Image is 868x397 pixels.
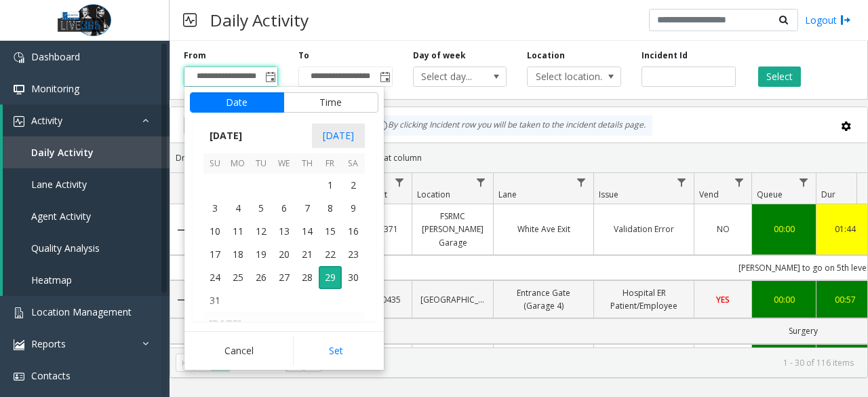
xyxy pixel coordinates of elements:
[14,371,24,382] img: 'icon'
[226,266,250,289] span: 25
[31,82,79,95] span: Monitoring
[203,197,226,220] td: Sunday, August 3, 2025
[319,174,342,197] span: 1
[716,294,730,305] span: YES
[226,197,250,220] td: Monday, August 4, 2025
[170,146,867,170] div: Drag a column header and drop it here to group by that column
[3,264,170,296] a: Heatmap
[31,210,91,223] span: Agent Activity
[342,153,365,174] th: Sa
[31,337,66,350] span: Reports
[805,13,851,27] a: Logout
[342,197,365,220] span: 9
[226,197,250,220] span: 4
[378,293,403,306] a: 0435
[283,92,378,113] button: Time tab
[296,243,319,266] td: Thursday, August 21, 2025
[319,266,342,289] span: 29
[250,243,273,266] span: 19
[226,243,250,266] span: 18
[342,266,365,289] span: 30
[226,243,250,266] td: Monday, August 18, 2025
[296,220,319,243] span: 14
[825,223,865,235] div: 01:44
[273,243,296,266] span: 20
[673,173,691,191] a: Issue Filter Menu
[342,243,365,266] span: 23
[14,307,24,318] img: 'icon'
[203,197,226,220] span: 3
[825,293,865,306] a: 00:57
[3,136,170,168] a: Daily Activity
[3,200,170,232] a: Agent Activity
[760,223,808,235] a: 00:00
[342,197,365,220] td: Saturday, August 9, 2025
[31,369,71,382] span: Contacts
[203,3,315,37] h3: Daily Activity
[14,84,24,95] img: 'icon'
[203,266,226,289] td: Sunday, August 24, 2025
[250,220,273,243] td: Tuesday, August 12, 2025
[296,266,319,289] td: Thursday, August 28, 2025
[760,293,808,306] a: 00:00
[273,220,296,243] span: 13
[14,52,24,63] img: 'icon'
[391,173,409,191] a: Lot Filter Menu
[330,357,854,368] kendo-pager-info: 1 - 30 of 116 items
[502,223,585,235] a: White Ave Exit
[203,312,365,335] th: [DATE]
[226,220,250,243] td: Monday, August 11, 2025
[703,223,743,235] a: NO
[170,173,867,347] div: Data table
[273,266,296,289] td: Wednesday, August 27, 2025
[203,220,226,243] span: 10
[203,289,226,312] span: 31
[342,174,365,197] span: 2
[417,189,450,200] span: Location
[342,220,365,243] span: 16
[203,220,226,243] td: Sunday, August 10, 2025
[642,50,688,62] label: Incident Id
[250,266,273,289] td: Tuesday, August 26, 2025
[226,220,250,243] span: 11
[203,266,226,289] span: 24
[190,92,284,113] button: Date tab
[170,225,192,235] a: Collapse Details
[821,189,835,200] span: Dur
[31,273,72,286] span: Heatmap
[319,243,342,266] span: 22
[319,174,342,197] td: Friday, August 1, 2025
[203,289,226,312] td: Sunday, August 31, 2025
[183,3,197,37] img: pageIcon
[413,50,466,62] label: Day of week
[250,197,273,220] span: 5
[296,243,319,266] span: 21
[203,243,226,266] td: Sunday, August 17, 2025
[527,50,565,62] label: Location
[795,173,813,191] a: Queue Filter Menu
[699,189,719,200] span: Vend
[840,13,851,27] img: logout
[31,114,62,127] span: Activity
[250,266,273,289] span: 26
[717,223,730,235] span: NO
[414,67,488,86] span: Select day...
[31,242,100,254] span: Quality Analysis
[184,50,206,62] label: From
[190,336,290,366] button: Cancel
[3,105,170,136] a: Activity
[599,189,618,200] span: Issue
[472,173,490,191] a: Location Filter Menu
[31,50,80,63] span: Dashboard
[703,293,743,306] a: YES
[342,220,365,243] td: Saturday, August 16, 2025
[3,168,170,200] a: Lane Activity
[312,124,365,148] span: [DATE]
[502,286,585,312] a: Entrance Gate (Garage 4)
[273,266,296,289] span: 27
[319,197,342,220] td: Friday, August 8, 2025
[14,339,24,350] img: 'icon'
[203,126,248,146] span: [DATE]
